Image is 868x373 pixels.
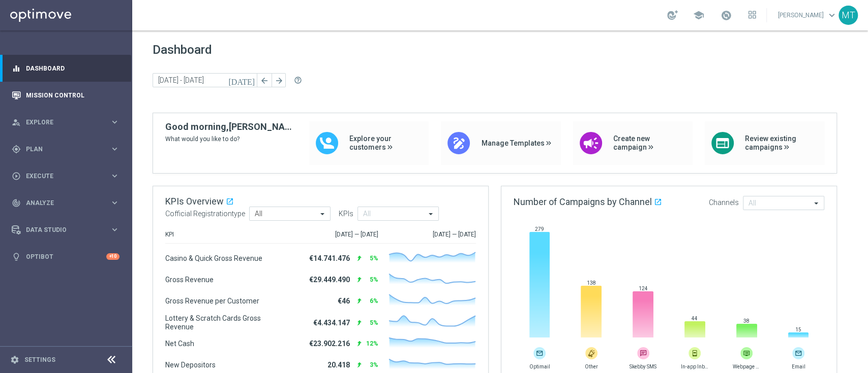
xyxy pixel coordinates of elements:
a: Optibot [26,243,106,270]
div: +10 [106,253,119,260]
i: keyboard_arrow_right [110,198,119,208]
span: Explore [26,119,110,125]
button: Mission Control [11,91,120,99]
i: equalizer [12,64,21,73]
i: keyboard_arrow_right [110,117,119,127]
div: Optibot [12,243,119,270]
div: Data Studio [12,225,110,234]
a: [PERSON_NAME]keyboard_arrow_down [777,8,839,23]
button: lightbulb Optibot +10 [11,253,120,261]
div: MT [839,6,858,25]
button: gps_fixed Plan keyboard_arrow_right [11,145,120,153]
button: Data Studio keyboard_arrow_right [11,226,120,234]
i: person_search [12,118,21,127]
i: track_changes [12,198,21,208]
span: Data Studio [26,227,110,233]
span: Analyze [26,200,110,206]
span: Execute [26,173,110,179]
button: play_circle_outline Execute keyboard_arrow_right [11,172,120,180]
i: lightbulb [12,252,21,261]
span: Plan [26,146,110,152]
div: Analyze [12,198,110,208]
i: settings [10,355,19,364]
button: equalizer Dashboard [11,64,120,73]
i: gps_fixed [12,145,21,154]
a: Mission Control [26,82,119,109]
div: Execute [12,172,110,181]
button: person_search Explore keyboard_arrow_right [11,118,120,126]
div: Plan [12,145,110,154]
i: keyboard_arrow_right [110,171,119,181]
i: keyboard_arrow_right [110,144,119,154]
span: keyboard_arrow_down [826,10,837,21]
div: Mission Control [12,82,119,109]
div: Dashboard [12,55,119,82]
a: Dashboard [26,55,119,82]
button: track_changes Analyze keyboard_arrow_right [11,199,120,207]
div: Explore [12,118,110,127]
span: school [693,10,704,21]
i: play_circle_outline [12,172,21,181]
a: Settings [24,357,55,363]
i: keyboard_arrow_right [110,225,119,234]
